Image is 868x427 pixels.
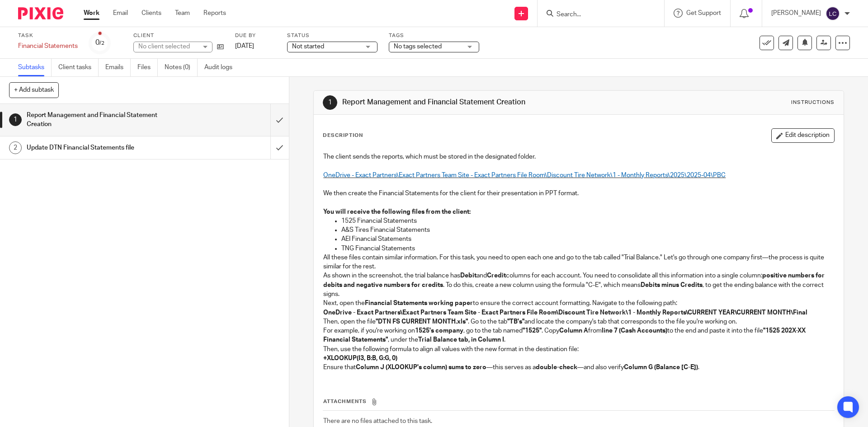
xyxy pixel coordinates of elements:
[341,244,834,253] p: TNG Financial Statements
[84,9,99,18] a: Work
[341,225,834,235] p: A&S Tires Financial Statements
[235,43,254,49] span: [DATE]
[771,128,835,143] button: Edit description
[105,59,131,76] a: Emails
[686,10,721,16] span: Get Support
[9,141,22,154] div: 2
[99,41,104,46] small: /2
[18,7,63,19] img: Pixie
[342,98,598,107] h1: Report Management and Financial Statement Creation
[323,95,337,110] div: 1
[323,189,834,198] p: We then create the Financial Statements for the client for their presentation in PPT format.
[389,32,479,39] label: Tags
[323,209,471,215] strong: You will receive the following files from the client:
[641,282,703,288] strong: Debits minus Credits
[323,355,397,361] strong: +XLOOKUP(I3, B:B, G:G, 0)
[175,9,190,18] a: Team
[9,82,59,98] button: + Add subtask
[18,42,78,51] div: Financial Statements
[323,363,834,372] p: Ensure that —this serves as a —and also verify .
[133,32,224,39] label: Client
[487,272,506,279] strong: Credit
[323,132,363,139] p: Description
[27,141,183,155] h1: Update DTN Financial Statements file
[624,364,698,371] strong: Column G (Balance [C-E])
[58,59,99,76] a: Client tasks
[18,32,78,39] label: Task
[356,364,486,371] strong: Column J (XLOOKUP's column) sums to zero
[365,300,473,306] strong: Financial Statements working paper
[418,337,504,343] strong: Trial Balance tab, in Column I
[323,152,834,161] p: The client sends the reports, which must be stored in the designated folder.
[18,59,52,76] a: Subtasks
[771,9,821,18] p: [PERSON_NAME]
[559,328,588,334] strong: Column A
[323,310,807,316] strong: OneDrive - Exact Partners\Exact Partners Team Site - Exact Partners File Room\Discount Tire Netwo...
[204,59,239,76] a: Audit logs
[235,32,276,39] label: Due by
[323,253,834,272] p: All these files contain similar information. For this task, you need to open each one and go to t...
[323,399,367,404] span: Attachments
[536,364,577,371] strong: double-check
[602,328,667,334] strong: line 7 (Cash Accounts)
[415,328,463,334] strong: 1525's company
[203,9,226,18] a: Reports
[376,319,468,325] strong: "DTN FS CURRENT MONTH.xls"
[323,271,834,299] p: As shown in the screenshot, the trial balance has and columns for each account. You need to conso...
[27,108,183,131] h1: Report Management and Financial Statement Creation
[142,9,161,18] a: Clients
[95,38,104,48] div: 0
[323,172,726,178] span: OneDrive - Exact Partners\Exact Partners Team Site - Exact Partners File Room\Discount Tire Netwo...
[460,272,476,279] strong: Debit
[323,317,834,326] p: Then, open the file . Go to the tab and locate the company's tab that corresponds to the file you...
[323,272,826,288] strong: positive numbers for debits and negative numbers for credits
[556,11,637,19] input: Search
[165,59,198,76] a: Notes (0)
[791,99,835,106] div: Instructions
[287,32,377,39] label: Status
[341,216,834,225] p: 1525 Financial Statements
[323,299,834,308] p: Next, open the to ensure the correct account formatting. Navigate to the following path:
[137,59,158,76] a: Files
[292,43,324,50] span: Not started
[323,418,432,424] span: There are no files attached to this task.
[113,9,128,18] a: Email
[394,43,442,50] span: No tags selected
[9,113,22,126] div: 1
[323,345,834,363] p: Then, use the following formula to align all values with the new format in the destination file:
[826,6,840,21] img: svg%3E
[323,326,834,345] p: For example, if you're working on , go to the tab named . Copy from to the end and paste it into ...
[523,328,542,334] strong: "1525"
[138,42,197,51] div: No client selected
[341,235,834,244] p: AEI Financial Statements
[507,319,524,325] strong: "TB's"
